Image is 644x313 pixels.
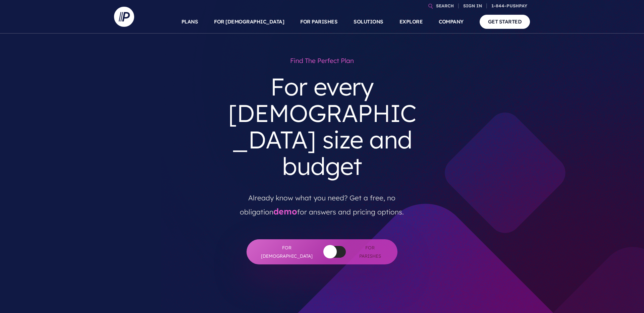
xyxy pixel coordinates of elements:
[480,15,530,28] a: GET STARTED
[221,68,423,185] h3: For every [DEMOGRAPHIC_DATA] size and budget
[260,244,314,260] span: For [DEMOGRAPHIC_DATA]
[399,10,423,34] a: EXPLORE
[181,10,198,34] a: PLANS
[214,10,284,34] a: FOR [DEMOGRAPHIC_DATA]
[300,10,337,34] a: FOR PARISHES
[221,54,423,68] h1: Find the perfect plan
[226,185,418,219] p: Already know what you need? Get a free, no obligation for answers and pricing options.
[354,10,383,34] a: SOLUTIONS
[273,206,297,216] a: demo
[439,10,464,34] a: COMPANY
[356,244,384,260] span: For Parishes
